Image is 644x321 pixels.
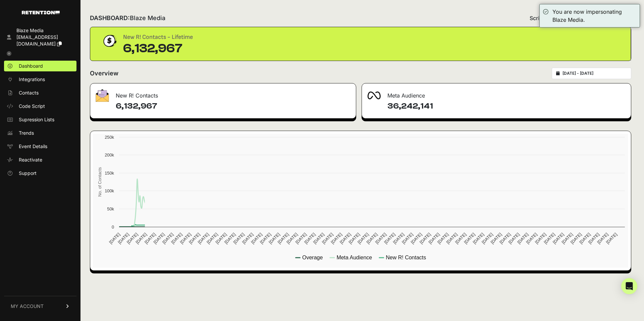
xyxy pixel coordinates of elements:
[285,232,299,245] text: [DATE]
[321,232,334,245] text: [DATE]
[19,89,39,96] span: Contacts
[130,14,165,21] span: Blaze Media
[105,171,114,176] text: 150k
[105,152,114,157] text: 200k
[436,232,449,245] text: [DATE]
[392,232,405,245] text: [DATE]
[105,135,114,140] text: 250k
[4,128,76,138] a: Trends
[19,143,47,150] span: Event Details
[215,232,228,245] text: [DATE]
[90,83,356,104] div: New R! Contacts
[232,232,246,245] text: [DATE]
[525,232,538,245] text: [DATE]
[197,232,210,245] text: [DATE]
[401,232,414,245] text: [DATE]
[4,101,76,112] a: Code Script
[117,232,130,245] text: [DATE]
[445,232,459,245] text: [DATE]
[97,167,102,197] text: No. of Contacts
[16,34,58,47] span: [EMAIL_ADDRESS][DOMAIN_NAME]
[336,255,372,260] text: Meta Audience
[374,232,387,245] text: [DATE]
[123,42,193,55] div: 6,132,967
[96,89,109,102] img: fa-envelope-19ae18322b30453b285274b1b8af3d052b27d846a4fbe8435d1a52b978f639a2.png
[302,255,323,260] text: Overage
[144,232,157,245] text: [DATE]
[170,232,183,245] text: [DATE]
[419,232,432,245] text: [DATE]
[303,232,316,245] text: [DATE]
[560,232,574,245] text: [DATE]
[490,232,503,245] text: [DATE]
[530,14,561,22] span: Script status
[367,91,381,100] img: fa-meta-2f981b61bb99beabf952f7030308934f19ce035c18b003e963880cc3fabeebb7.png
[19,130,34,136] span: Trends
[223,232,236,245] text: [DATE]
[90,69,118,78] h2: Overview
[357,232,370,245] text: [DATE]
[4,61,76,71] a: Dashboard
[123,33,193,42] div: New R! Contacts - Lifetime
[116,101,351,112] h4: 6,132,967
[383,232,396,245] text: [DATE]
[552,232,565,245] text: [DATE]
[241,232,254,245] text: [DATE]
[4,154,76,165] a: Reactivate
[161,232,174,245] text: [DATE]
[107,206,114,211] text: 50k
[4,74,76,85] a: Integrations
[19,170,37,177] span: Support
[22,11,60,14] img: Retention.com
[112,224,114,230] text: 0
[387,101,626,112] h4: 36,242,141
[330,232,343,245] text: [DATE]
[126,232,139,245] text: [DATE]
[543,232,556,245] text: [DATE]
[428,232,441,245] text: [DATE]
[481,232,494,245] text: [DATE]
[4,114,76,125] a: Supression Lists
[365,232,378,245] text: [DATE]
[552,8,636,24] div: You are now impersonating Blaze Media.
[4,25,76,49] a: Blaze Media [EMAIL_ADDRESS][DOMAIN_NAME]
[339,232,352,245] text: [DATE]
[516,232,529,245] text: [DATE]
[621,278,637,294] div: Open Intercom Messenger
[16,27,74,34] div: Blaze Media
[294,232,308,245] text: [DATE]
[250,232,263,245] text: [DATE]
[135,232,148,245] text: [DATE]
[463,232,476,245] text: [DATE]
[206,232,219,245] text: [DATE]
[570,232,583,245] text: [DATE]
[4,141,76,152] a: Event Details
[578,232,591,245] text: [DATE]
[507,232,521,245] text: [DATE]
[587,232,600,245] text: [DATE]
[605,232,618,245] text: [DATE]
[498,232,512,245] text: [DATE]
[268,232,281,245] text: [DATE]
[11,303,44,310] span: MY ACCOUNT
[4,296,76,316] a: MY ACCOUNT
[19,63,43,69] span: Dashboard
[454,232,467,245] text: [DATE]
[19,103,45,110] span: Code Script
[259,232,272,245] text: [DATE]
[4,87,76,98] a: Contacts
[312,232,325,245] text: [DATE]
[101,33,118,49] img: dollar-coin-05c43ed7efb7bc0c12610022525b4bbbb207c7efeef5aecc26f025e68dcafac9.png
[108,232,121,245] text: [DATE]
[534,232,547,245] text: [DATE]
[105,188,114,193] text: 100k
[386,255,426,260] text: New R! Contacts
[347,232,361,245] text: [DATE]
[152,232,165,245] text: [DATE]
[179,232,192,245] text: [DATE]
[472,232,485,245] text: [DATE]
[277,232,290,245] text: [DATE]
[19,156,42,163] span: Reactivate
[90,13,165,23] h2: DASHBOARD:
[19,76,45,83] span: Integrations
